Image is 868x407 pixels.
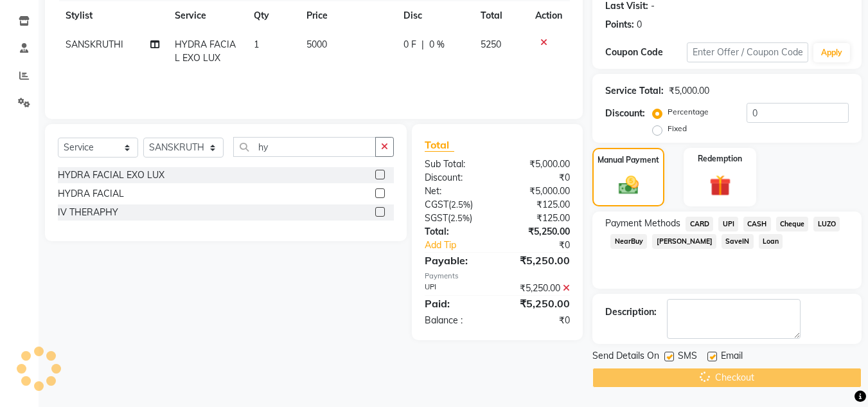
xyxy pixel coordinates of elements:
[669,84,709,98] div: ₹5,000.00
[743,217,771,231] span: CASH
[511,239,580,252] div: ₹0
[637,18,642,32] div: 0
[610,234,647,249] span: NearBuy
[759,234,783,249] span: Loan
[605,217,680,230] span: Payment Methods
[497,171,580,185] div: ₹0
[66,39,123,50] span: SANSKRUTHI
[718,217,738,231] span: UPI
[605,46,686,59] div: Coupon Code
[497,314,580,327] div: ₹0
[703,172,738,199] img: _gift.svg
[451,199,470,210] span: 2.5%
[678,349,697,365] span: SMS
[481,39,501,50] span: 5250
[415,239,511,252] a: Add Tip
[497,185,580,198] div: ₹5,000.00
[396,1,473,30] th: Disc
[425,138,454,152] span: Total
[473,1,527,30] th: Total
[687,42,808,62] input: Enter Offer / Coupon Code
[415,185,497,198] div: Net:
[776,217,809,231] span: Cheque
[721,349,743,365] span: Email
[175,39,236,64] span: HYDRA FACIAL EXO LUX
[415,296,497,311] div: Paid:
[598,154,659,166] label: Manual Payment
[403,38,416,51] span: 0 F
[246,1,299,30] th: Qty
[450,213,470,223] span: 2.5%
[425,271,570,282] div: Payments
[425,199,448,210] span: CGST
[415,282,497,295] div: UPI
[58,206,118,219] div: IV THERAPHY
[497,158,580,171] div: ₹5,000.00
[429,38,445,51] span: 0 %
[299,1,395,30] th: Price
[686,217,713,231] span: CARD
[605,107,645,120] div: Discount:
[415,158,497,171] div: Sub Total:
[497,198,580,212] div: ₹125.00
[497,212,580,225] div: ₹125.00
[813,43,850,62] button: Apply
[254,39,259,50] span: 1
[415,198,497,212] div: ( )
[497,225,580,239] div: ₹5,250.00
[605,84,664,98] div: Service Total:
[167,1,246,30] th: Service
[421,38,424,51] span: |
[497,296,580,311] div: ₹5,250.00
[592,349,659,365] span: Send Details On
[722,234,754,249] span: SaveIN
[425,212,448,224] span: SGST
[58,187,124,201] div: HYDRA FACIAL
[813,217,840,231] span: LUZO
[605,305,657,319] div: Description:
[698,153,742,165] label: Redemption
[306,39,327,50] span: 5000
[497,253,580,268] div: ₹5,250.00
[652,234,716,249] span: [PERSON_NAME]
[415,225,497,239] div: Total:
[415,314,497,327] div: Balance :
[668,123,687,134] label: Fixed
[233,137,376,157] input: Search or Scan
[415,171,497,185] div: Discount:
[605,18,634,32] div: Points:
[58,1,167,30] th: Stylist
[668,106,709,118] label: Percentage
[58,168,164,182] div: HYDRA FACIAL EXO LUX
[415,253,497,268] div: Payable:
[497,282,580,295] div: ₹5,250.00
[612,174,645,197] img: _cash.svg
[527,1,570,30] th: Action
[415,212,497,225] div: ( )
